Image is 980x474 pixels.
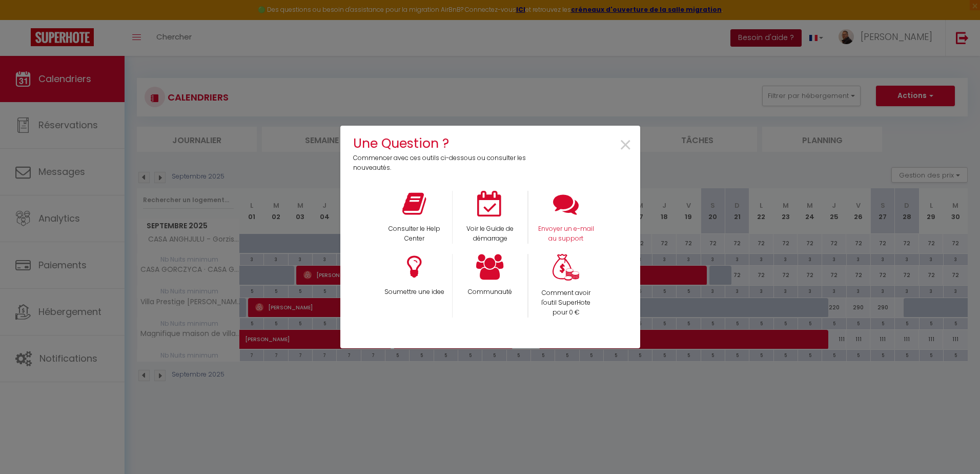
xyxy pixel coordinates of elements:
[535,224,597,244] p: Envoyer un e-mail au support
[619,129,632,162] span: ×
[459,224,521,244] p: Voir le Guide de démarrage
[535,288,597,318] p: Comment avoir l'outil SuperHote pour 0 €
[459,287,521,297] p: Communauté
[619,134,632,157] button: Close
[383,287,445,297] p: Soumettre une idee
[353,133,533,153] h4: Une Question ?
[8,4,39,35] button: Ouvrir le widget de chat LiveChat
[383,224,445,244] p: Consulter le Help Center
[553,254,579,281] img: Money bag
[353,153,533,173] p: Commencer avec ces outils ci-dessous ou consulter les nouveautés.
